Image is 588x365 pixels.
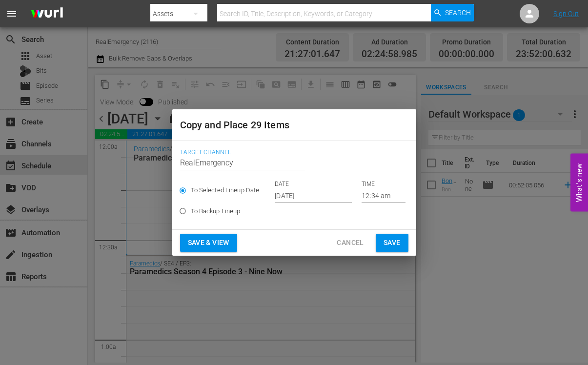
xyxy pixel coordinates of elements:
[384,237,401,249] span: Save
[553,10,579,18] a: Sign Out
[329,234,371,252] button: Cancel
[23,2,70,25] img: ans4CAIJ8jUAAAAAAAAAAAAAAAAAAAAAAAAgQb4GAAAAAAAAAAAAAAAAAAAAAAAAJMjXAAAAAAAAAAAAAAAAAAAAAAAAgAT5G...
[445,4,471,21] span: Search
[191,185,260,195] span: To Selected Lineup Date
[376,234,408,252] button: Save
[180,149,404,157] span: Target Channel
[570,154,588,212] button: Open Feedback Widget
[362,180,406,188] p: TIME
[275,180,352,188] p: DATE
[6,8,18,20] span: menu
[191,206,241,216] span: To Backup Lineup
[180,234,237,252] button: Save & View
[188,237,229,249] span: Save & View
[180,117,408,133] h2: Copy and Place 29 Items
[337,237,364,249] span: Cancel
